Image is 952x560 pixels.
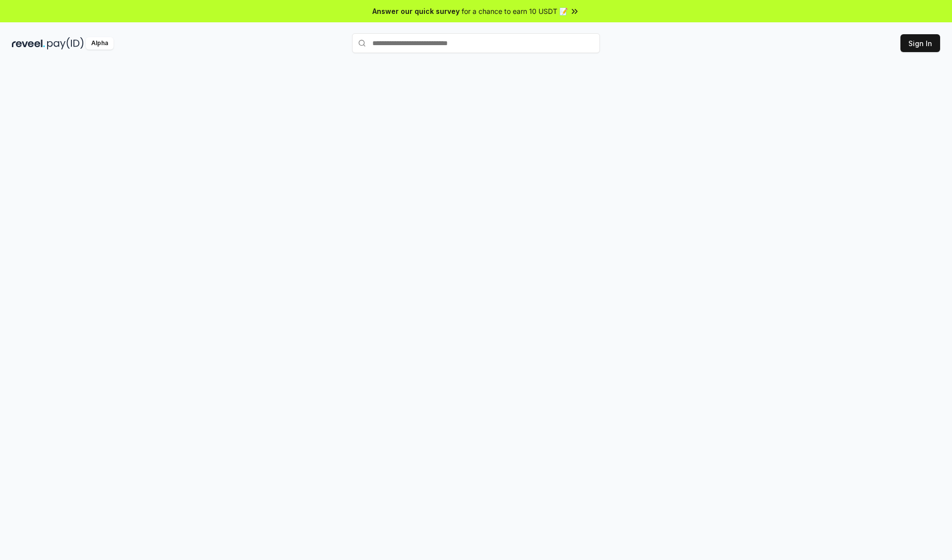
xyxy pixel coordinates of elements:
img: pay_id [47,37,84,50]
div: Alpha [86,37,114,50]
span: Answer our quick survey [372,6,460,16]
button: Sign In [900,34,940,52]
span: for a chance to earn 10 USDT 📝 [462,6,568,16]
img: reveel_dark [12,37,45,50]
